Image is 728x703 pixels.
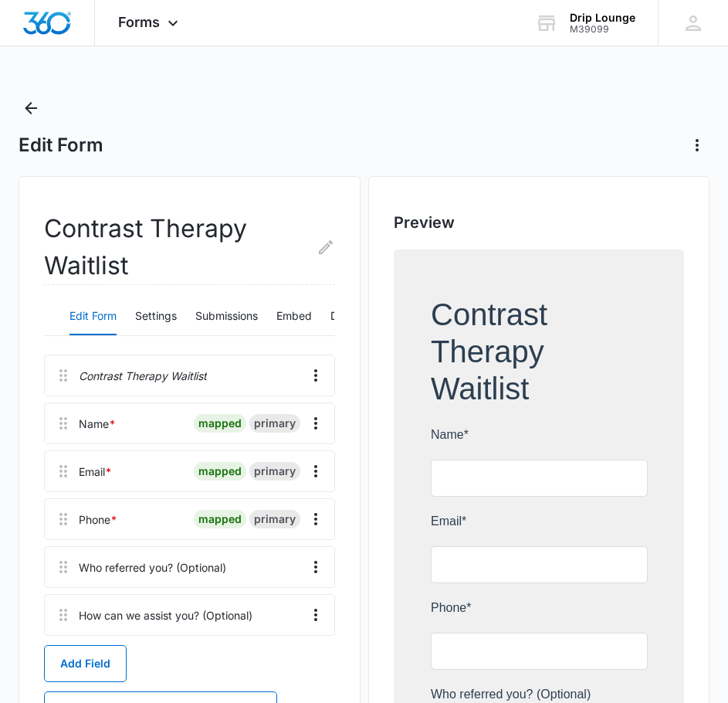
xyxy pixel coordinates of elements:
button: Design [330,298,365,335]
div: mapped [194,414,246,433]
div: Name [79,416,116,432]
h1: Contrast Therapy Waitlist [12,12,229,124]
button: Add Field [44,645,127,682]
button: Embed [276,298,312,335]
button: Overflow Menu [303,363,328,388]
button: Overflow Menu [303,459,328,484]
div: mapped [194,462,246,481]
h2: Contrast Therapy Waitlist [44,210,335,285]
button: Back [19,96,43,121]
span: Email [12,231,43,244]
button: Submissions [195,298,258,335]
div: Email [79,464,112,480]
button: Edit Form Name [317,210,335,284]
div: mapped [194,510,246,528]
div: primary [249,462,300,481]
div: account id [570,24,635,35]
button: Actions [685,133,709,158]
h1: Edit Form [19,134,103,157]
p: Contrast Therapy Waitlist [79,368,207,384]
button: Submit [12,575,71,604]
div: Phone [79,511,117,528]
span: Phone [12,318,48,331]
button: Overflow Menu [303,411,328,436]
span: Who referred you? (Optional) [12,404,172,417]
span: Submit [22,582,61,596]
span: Name [12,144,46,158]
button: Overflow Menu [303,507,328,531]
h2: Preview [394,211,685,234]
div: primary [249,414,300,433]
div: primary [249,510,300,528]
button: Overflow Menu [303,603,328,627]
div: Who referred you? (Optional) [79,559,226,576]
button: Edit Form [69,298,117,335]
iframe: reCAPTCHA [188,579,385,625]
span: How can we assist you? (Optional) [12,491,202,504]
div: account name [570,12,635,24]
span: Forms [118,14,160,30]
button: Overflow Menu [303,555,328,579]
div: How can we assist you? (Optional) [79,607,252,623]
button: Settings [135,298,177,335]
